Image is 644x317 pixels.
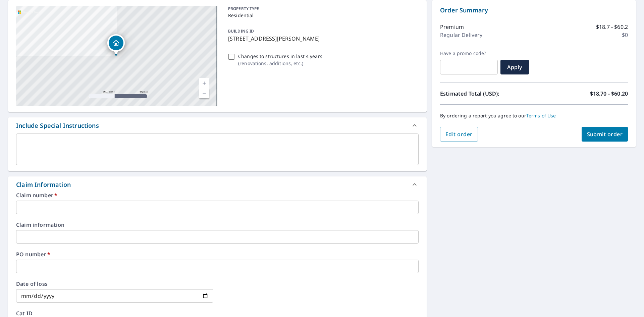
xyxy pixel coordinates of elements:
p: Premium [440,23,464,31]
button: Edit order [440,127,478,142]
label: Claim number [16,193,419,198]
a: Terms of Use [526,112,556,119]
div: Include Special Instructions [8,117,427,134]
p: $0 [622,31,628,39]
p: ( renovations, additions, etc. ) [238,60,322,67]
p: $18.70 - $60.20 [590,90,628,98]
span: Submit order [587,130,623,138]
a: Current Level 17, Zoom Out [199,88,209,98]
a: Current Level 17, Zoom In [199,78,209,88]
p: Changes to structures in last 4 years [238,53,322,60]
div: Claim Information [16,180,71,189]
label: Claim information [16,222,419,227]
p: Order Summary [440,6,628,15]
p: $18.7 - $60.2 [596,23,628,31]
p: Estimated Total (USD): [440,90,534,98]
p: BUILDING ID [228,28,254,34]
button: Apply [500,60,529,74]
label: Have a promo code? [440,50,498,56]
span: Edit order [445,130,473,138]
div: Claim Information [8,176,427,193]
label: PO number [16,252,419,257]
p: By ordering a report you agree to our [440,113,628,119]
p: Regular Delivery [440,31,482,39]
p: PROPERTY TYPE [228,6,416,12]
p: Residential [228,12,416,19]
div: Include Special Instructions [16,121,99,130]
label: Cat ID [16,311,419,316]
div: Dropped pin, building 1, Residential property, 155 Fowler Dr Leesburg, GA 31763 [107,34,125,55]
span: Apply [506,63,524,71]
button: Submit order [582,127,628,142]
p: [STREET_ADDRESS][PERSON_NAME] [228,35,416,43]
label: Date of loss [16,281,213,286]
